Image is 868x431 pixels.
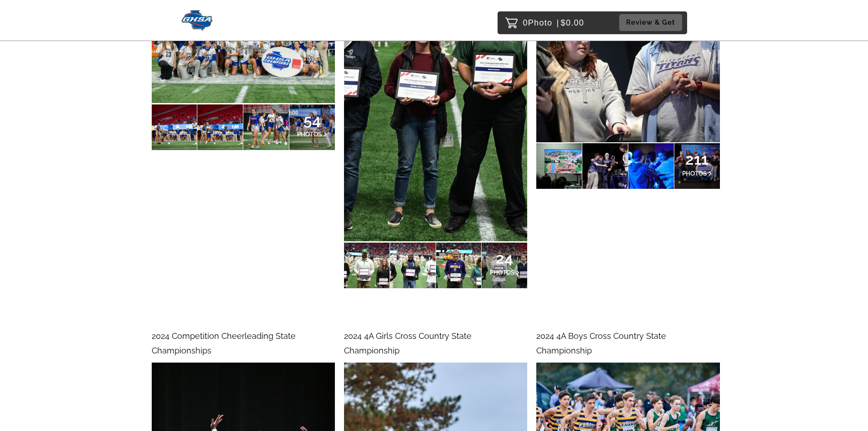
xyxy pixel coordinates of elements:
[682,156,712,162] span: 211
[181,10,214,31] img: Snapphound Logo
[344,331,472,355] span: 2024 4A Girls Cross Country State Championship
[297,130,322,138] span: PHOTOS
[619,14,685,31] a: Review & Get
[490,269,514,276] span: PHOTOS
[557,18,560,27] span: |
[682,170,707,177] span: PHOTOS
[528,16,553,30] span: Photo
[523,16,585,30] p: 0 $0.00
[619,14,682,31] button: Review & Get
[297,117,327,123] span: 54
[536,331,666,355] span: 2024 4A Boys Cross Country State Championship
[490,255,520,261] span: 24
[152,331,296,355] span: 2024 Competition Cheerleading State Championships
